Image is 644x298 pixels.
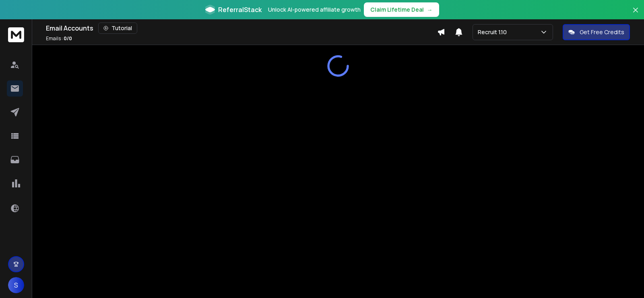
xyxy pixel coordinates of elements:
[478,28,510,36] p: Recruit 1.10
[427,6,433,14] span: →
[580,28,624,36] p: Get Free Credits
[218,5,262,14] span: ReferralStack
[46,35,72,42] p: Emails :
[8,277,24,293] button: S
[46,23,437,34] div: Email Accounts
[64,35,72,42] span: 0 / 0
[364,2,439,17] button: Claim Lifetime Deal→
[98,23,137,34] button: Tutorial
[268,6,361,14] p: Unlock AI-powered affiliate growth
[563,24,630,40] button: Get Free Credits
[630,5,641,24] button: Close banner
